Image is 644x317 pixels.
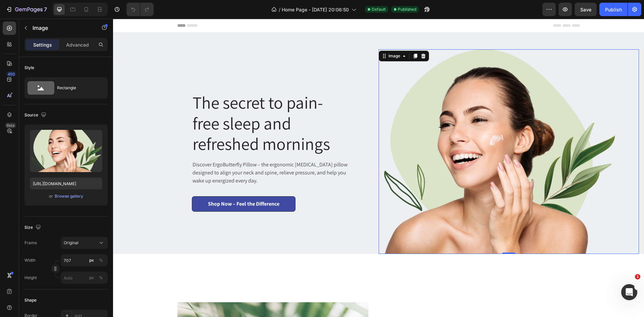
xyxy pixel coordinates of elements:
p: Image [33,24,90,32]
span: Published [398,6,416,12]
div: Beta [5,123,16,128]
button: px [97,274,105,282]
input: px% [61,272,108,284]
span: Default [372,6,386,12]
button: px [97,256,105,264]
button: 7 [3,3,50,16]
div: Style [24,65,34,71]
input: https://example.com/image.jpg [30,177,102,190]
span: Home Page - [DATE] 20:06:50 [282,6,349,13]
div: Browse gallery [55,193,83,199]
button: Publish [599,3,628,16]
label: Frame [24,240,37,246]
div: px [89,257,94,263]
button: Browse gallery [54,193,84,200]
iframe: Design area [113,19,644,317]
img: Alt Image [266,31,503,235]
div: Publish [605,6,622,13]
label: Height [24,275,37,281]
div: % [99,257,103,263]
div: px [89,275,94,281]
button: Save [575,3,597,16]
img: preview-image [30,130,102,172]
div: Size [24,223,42,232]
span: Save [580,7,591,12]
span: 1 [635,274,640,279]
div: Shape [24,297,37,303]
span: Original [64,240,78,246]
div: Image [274,34,288,40]
button: % [88,274,96,282]
input: px% [61,254,108,266]
span: or [49,192,53,200]
label: Width [24,257,36,263]
iframe: Intercom live chat [621,284,637,300]
div: 450 [6,71,16,77]
p: Advanced [66,41,89,48]
p: Settings [33,41,52,48]
div: % [99,275,103,281]
div: Undo/Redo [126,3,154,16]
div: Rectangle [57,80,98,96]
div: Source [24,111,48,120]
span: / [279,6,280,13]
button: % [88,256,96,264]
button: Original [61,237,108,249]
p: 7 [44,5,47,13]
